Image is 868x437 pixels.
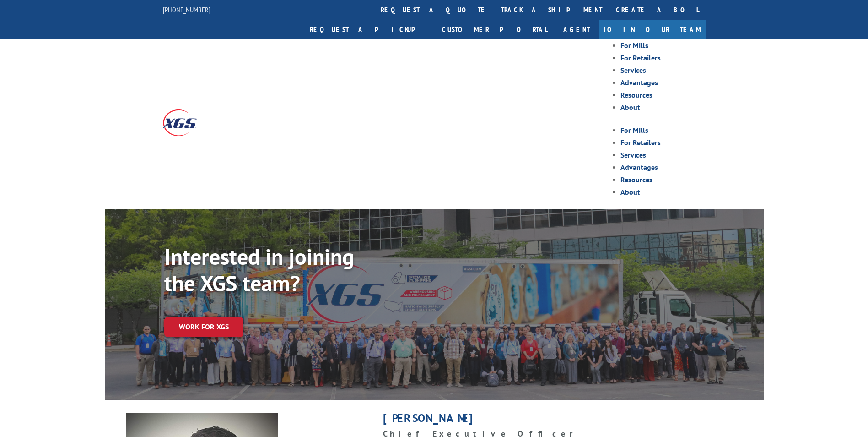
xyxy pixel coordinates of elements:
a: About [620,187,640,197]
h1: Interested in joining [164,246,439,272]
a: For Mills [620,126,648,135]
a: For Retailers [620,138,661,147]
a: For Retailers [620,53,661,62]
a: Customer Portal [435,20,554,39]
a: Services [620,150,646,159]
a: [PHONE_NUMBER] [163,5,210,14]
a: Advantages [620,163,658,172]
h1: [PERSON_NAME] [383,413,746,428]
a: Resources [620,175,652,184]
a: Work for XGS [164,317,243,337]
h1: the XGS team? [164,272,439,299]
a: Join Our Team [599,20,706,39]
a: Agent [554,20,599,39]
a: Resources [620,90,652,99]
a: Advantages [620,78,658,87]
a: Services [620,66,646,75]
a: Request a pickup [303,20,435,39]
a: For Mills [620,41,648,50]
a: About [620,103,640,112]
